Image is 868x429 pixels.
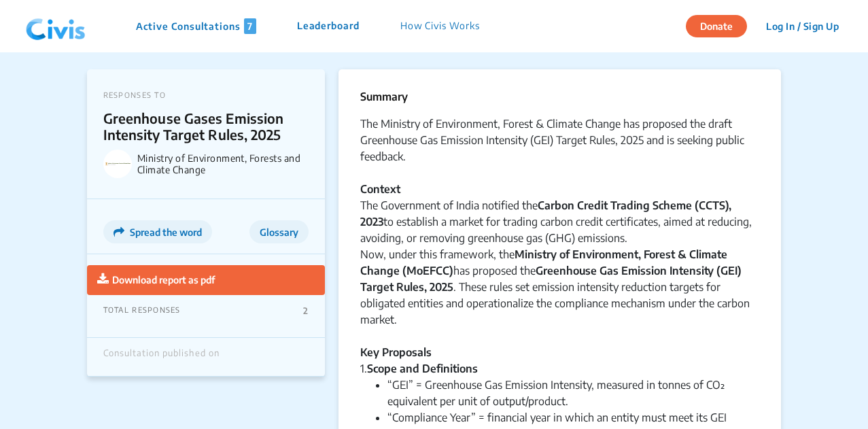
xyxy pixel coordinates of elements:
img: Ministry of Environment, Forests and Climate Change logo [103,150,132,178]
li: “GEI” = Greenhouse Gas Emission Intensity, measured in tonnes of CO₂ equivalent per unit of outpu... [387,377,760,409]
button: Spread the word [103,220,212,243]
p: Leaderboard [297,18,360,34]
div: Consultation published on [103,348,220,366]
span: 7 [244,18,256,34]
p: Summary [360,88,760,105]
strong: Key Proposals [360,345,432,359]
span: Glossary [260,226,298,238]
button: Donate [686,15,747,37]
button: Log In / Sign Up [757,16,848,37]
strong: Ministry of Environment, Forest & Climate Change (MoEFCC) [360,247,727,277]
img: navlogo.png [20,6,91,47]
p: 2 [303,305,308,316]
strong: Greenhouse Gas Emission Intensity (GEI) Target Rules, 2025 [360,264,742,294]
p: Greenhouse Gases Emission Intensity Target Rules, 2025 [103,110,288,143]
button: Glossary [249,220,309,243]
a: Donate [686,18,757,32]
p: Ministry of Environment, Forests and Climate Change [137,152,309,175]
button: Download report as pdf [87,265,325,295]
div: 1. [360,360,760,377]
strong: Carbon Credit Trading Scheme (CCTS), 2023 [360,199,731,228]
div: The Ministry of Environment, Forest & Climate Change has proposed the draft Greenhouse Gas Emissi... [360,116,760,197]
div: The Government of India notified the to establish a market for trading carbon credit certificates... [360,197,760,344]
p: Active Consultations [136,18,256,34]
p: How Civis Works [400,18,480,34]
p: TOTAL RESPONSES [103,305,181,316]
strong: Scope and Definitions [367,362,478,375]
span: Download report as pdf [112,274,215,286]
p: RESPONSES TO [103,90,309,99]
span: Spread the word [130,226,202,238]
